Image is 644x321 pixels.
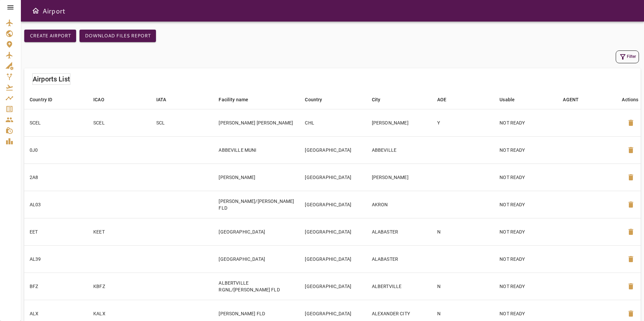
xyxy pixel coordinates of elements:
[437,96,455,104] span: AOE
[623,278,639,294] button: Delete Airport
[305,96,331,104] span: Country
[366,218,432,245] td: ALABASTER
[79,30,156,42] button: Download Files Report
[213,245,299,273] td: [GEOGRAPHIC_DATA]
[299,245,366,273] td: [GEOGRAPHIC_DATA]
[627,119,635,127] span: delete
[29,4,42,17] button: Open drawer
[24,109,88,136] td: SCEL
[500,256,552,262] p: NOT READY
[372,96,381,104] div: City
[93,96,113,104] span: ICAO
[437,96,446,104] div: AOE
[213,164,299,191] td: [PERSON_NAME]
[627,146,635,154] span: delete
[623,197,639,213] button: Delete Airport
[627,282,635,290] span: delete
[500,147,552,153] p: NOT READY
[616,50,639,63] button: Filter
[213,218,299,245] td: [GEOGRAPHIC_DATA]
[623,115,639,131] button: Delete Airport
[366,273,432,300] td: ALBERTVILLE
[366,245,432,273] td: ALABASTER
[24,136,88,164] td: 0J0
[623,251,639,267] button: Delete Airport
[219,96,248,104] div: Facility name
[627,255,635,263] span: delete
[299,218,366,245] td: [GEOGRAPHIC_DATA]
[500,310,552,317] p: NOT READY
[500,201,552,208] p: NOT READY
[42,5,65,16] h6: Airport
[299,273,366,300] td: [GEOGRAPHIC_DATA]
[623,142,639,158] button: Delete Airport
[623,224,639,240] button: Delete Airport
[213,273,299,300] td: ALBERTVILLE RGNL/[PERSON_NAME] FLD
[151,109,214,136] td: SCL
[219,96,257,104] span: Facility name
[213,136,299,164] td: ABBEVILLE MUNI
[500,119,552,126] p: NOT READY
[24,164,88,191] td: 2A8
[563,96,587,104] span: AGENT
[299,136,366,164] td: [GEOGRAPHIC_DATA]
[30,96,53,104] div: Country ID
[372,96,389,104] span: City
[88,273,151,300] td: KBFZ
[299,109,366,136] td: CHL
[627,173,635,181] span: delete
[24,218,88,245] td: EET
[299,164,366,191] td: [GEOGRAPHIC_DATA]
[156,96,166,104] div: IATA
[30,96,61,104] span: Country ID
[366,164,432,191] td: [PERSON_NAME]
[563,96,579,104] div: AGENT
[500,283,552,290] p: NOT READY
[627,310,635,318] span: delete
[366,136,432,164] td: ABBEVILLE
[156,96,175,104] span: IATA
[24,30,76,42] button: Create airport
[500,96,523,104] span: Usable
[24,273,88,300] td: BFZ
[627,228,635,236] span: delete
[213,191,299,218] td: [PERSON_NAME]/[PERSON_NAME] FLD
[305,96,322,104] div: Country
[627,201,635,209] span: delete
[299,191,366,218] td: [GEOGRAPHIC_DATA]
[432,109,494,136] td: Y
[500,96,515,104] div: Usable
[213,109,299,136] td: [PERSON_NAME] [PERSON_NAME]
[24,191,88,218] td: AL03
[623,169,639,185] button: Delete Airport
[366,109,432,136] td: [PERSON_NAME]
[24,245,88,273] td: AL39
[500,228,552,235] p: NOT READY
[366,191,432,218] td: AKRON
[432,218,494,245] td: N
[88,218,151,245] td: KEET
[88,109,151,136] td: SCEL
[33,74,70,84] h6: Airports List
[93,96,104,104] div: ICAO
[500,174,552,181] p: NOT READY
[432,273,494,300] td: N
